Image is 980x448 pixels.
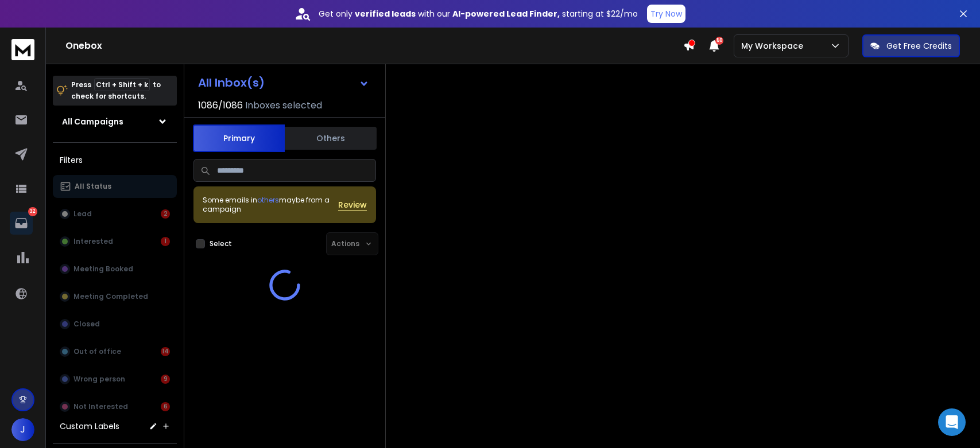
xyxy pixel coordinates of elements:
button: Others [285,126,377,151]
button: J [11,418,34,441]
button: Primary [193,124,285,152]
span: 50 [715,37,723,45]
span: others [257,195,279,205]
p: Get only with our starting at $22/mo [319,8,638,20]
h3: Custom Labels [60,420,119,432]
img: logo [11,39,34,60]
h1: All Campaigns [62,116,123,127]
p: Try Now [650,8,682,20]
button: All Campaigns [53,110,177,133]
strong: verified leads [355,8,416,20]
span: Ctrl + Shift + k [94,78,150,91]
button: Review [338,199,367,211]
div: Some emails in maybe from a campaign [203,196,338,214]
button: All Inbox(s) [189,71,378,94]
div: Open Intercom Messenger [938,408,966,436]
p: Get Free Credits [886,40,952,52]
p: Press to check for shortcuts. [71,79,161,102]
button: Get Free Credits [862,34,960,57]
label: Select [210,239,232,248]
p: 32 [28,207,37,216]
p: My Workspace [741,40,808,52]
h1: Onebox [65,39,683,53]
h1: All Inbox(s) [198,77,265,88]
h3: Inboxes selected [245,99,322,112]
strong: AI-powered Lead Finder, [452,8,560,20]
span: 1086 / 1086 [198,99,243,112]
button: Try Now [647,5,685,23]
h3: Filters [53,152,177,168]
a: 32 [10,212,33,235]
